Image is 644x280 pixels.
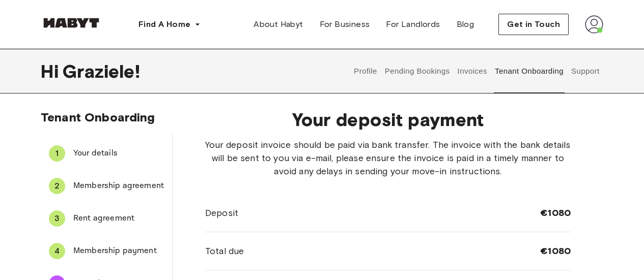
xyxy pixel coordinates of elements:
[73,212,164,225] span: Rent agreement
[320,18,370,30] span: For Business
[205,206,238,220] span: Deposit
[205,138,571,178] span: Your deposit invoice should be paid via bank transfer. The invoice with the bank details will be ...
[383,49,451,94] button: Pending Bookings
[41,60,63,82] span: Hi
[41,18,102,28] img: Habyt
[49,243,65,259] div: 4
[353,49,379,94] button: Profile
[312,14,378,35] a: For Business
[585,15,603,34] img: avatar
[254,18,303,30] span: About Habyt
[41,110,155,125] span: Tenant Onboarding
[49,145,65,162] div: 1
[245,14,311,35] a: About Habyt
[498,14,569,35] button: Get in Touch
[540,207,571,219] span: €1080
[378,14,448,35] a: For Landlords
[73,180,164,192] span: Membership agreement
[49,178,65,194] div: 2
[205,244,244,258] span: Total due
[130,14,209,35] button: Find A Home
[41,174,172,198] div: 2Membership agreement
[494,49,565,94] button: Tenant Onboarding
[49,210,65,227] div: 3
[138,18,190,30] span: Find A Home
[205,109,571,130] span: Your deposit payment
[41,141,172,166] div: 1Your details
[41,239,172,263] div: 4Membership payment
[540,245,571,257] span: €1080
[73,147,164,160] span: Your details
[449,14,483,35] a: Blog
[507,18,560,30] span: Get in Touch
[386,18,440,30] span: For Landlords
[63,60,139,82] span: Graziele !
[350,49,603,94] div: user profile tabs
[41,206,172,231] div: 3Rent agreement
[570,49,601,94] button: Support
[457,18,474,30] span: Blog
[456,49,488,94] button: Invoices
[73,245,164,257] span: Membership payment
